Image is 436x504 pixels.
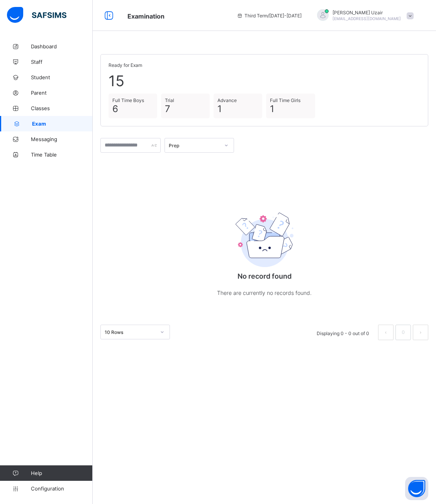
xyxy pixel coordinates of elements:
span: session/term information [237,13,302,19]
span: Examination [127,12,165,20]
span: Trial [165,97,206,103]
span: 1 [270,103,311,114]
li: 0 [395,325,411,340]
button: Open asap [405,477,428,500]
span: Staff [31,59,93,65]
span: Full Time Girls [270,97,311,103]
div: SheikhUzair [309,9,417,22]
div: 10 Rows [105,329,156,335]
span: Dashboard [31,43,93,49]
span: 6 [112,103,153,114]
span: Configuration [31,485,92,492]
span: Parent [31,90,93,96]
span: Advance [217,97,258,103]
span: 1 [217,103,258,114]
span: 15 [109,72,420,90]
p: There are currently no records found. [187,288,342,298]
img: emptyFolder.c0dd6c77127a4b698b748a2c71dfa8de.svg [236,213,293,267]
button: prev page [378,325,394,340]
span: Full Time Boys [112,97,153,103]
a: 0 [399,327,407,337]
span: Help [31,470,92,476]
li: 上一页 [378,325,394,340]
p: No record found [187,272,342,280]
span: Exam [32,121,93,127]
span: Time Table [31,152,93,158]
span: Student [31,74,93,80]
span: Messaging [31,136,93,142]
button: next page [413,325,428,340]
span: [EMAIL_ADDRESS][DOMAIN_NAME] [333,16,401,21]
span: Classes [31,105,93,111]
div: Prep [169,143,220,148]
span: 7 [165,103,206,114]
div: No record found [187,191,342,313]
img: safsims [7,7,66,23]
span: Ready for Exam [109,62,420,68]
li: Displaying 0 - 0 out of 0 [311,325,375,340]
li: 下一页 [413,325,428,340]
span: [PERSON_NAME] Uzair [333,10,401,15]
